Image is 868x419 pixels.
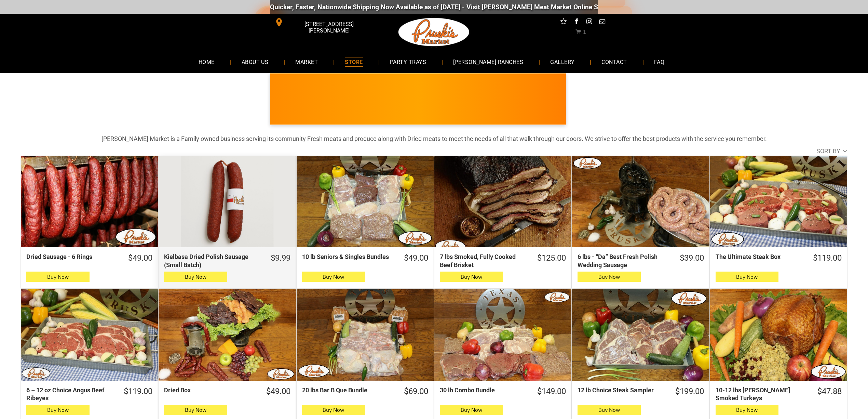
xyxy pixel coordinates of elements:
a: $69.0020 lbs Bar B Que Bundle [297,386,434,397]
div: $69.00 [404,386,428,397]
div: $49.00 [404,253,428,263]
button: Buy Now [716,405,779,415]
div: $125.00 [537,253,566,263]
a: $49.00Dried Box [159,386,296,397]
a: CONTACT [591,53,637,71]
div: $119.00 [124,386,152,397]
a: MARKET [285,53,328,71]
a: 20 lbs Bar B Que Bundle [297,289,434,381]
span: Buy Now [736,407,758,413]
a: $199.0012 lb Choice Steak Sampler [572,386,709,397]
div: 20 lbs Bar B Que Bundle [302,386,391,394]
a: $125.007 lbs Smoked, Fully Cooked Beef Brisket [434,253,571,269]
a: 12 lb Choice Steak Sampler [572,289,709,381]
div: 30 lb Combo Bundle [440,386,525,394]
div: $39.00 [680,253,704,263]
span: Buy Now [185,274,206,280]
a: Kielbasa Dried Polish Sausage (Small Batch) [159,156,296,248]
a: $149.0030 lb Combo Bundle [434,386,571,397]
div: $119.00 [813,253,842,263]
div: The Ultimate Steak Box [716,253,800,261]
div: Kielbasa Dried Polish Sausage (Small Batch) [164,253,258,269]
a: Dried Box [159,289,296,381]
a: $47.8810-12 lbs [PERSON_NAME] Smoked Turkeys [710,386,847,402]
a: $9.99Kielbasa Dried Polish Sausage (Small Batch) [159,253,296,269]
a: [STREET_ADDRESS][PERSON_NAME] [270,17,375,28]
a: GALLERY [540,53,585,71]
a: ABOUT US [231,53,279,71]
button: Buy Now [26,272,90,282]
a: $119.006 – 12 oz Choice Angus Beef Ribeyes [21,386,158,402]
img: Pruski-s+Market+HQ+Logo2-1920w.png [397,14,471,51]
a: $119.00The Ultimate Steak Box [710,253,847,263]
div: $49.00 [128,253,152,263]
span: Buy Now [598,407,620,413]
span: Buy Now [461,407,482,413]
a: Social network [559,17,568,28]
div: $49.00 [266,386,290,397]
button: Buy Now [578,272,641,282]
div: 7 lbs Smoked, Fully Cooked Beef Brisket [440,253,525,269]
span: Buy Now [47,274,69,280]
div: Quicker, Faster, Nationwide Shipping Now Available as of [DATE] - Visit [PERSON_NAME] Meat Market... [261,3,675,11]
div: $149.00 [537,386,566,397]
span: Buy Now [598,274,620,280]
span: [STREET_ADDRESS][PERSON_NAME] [285,17,373,37]
button: Buy Now [578,405,641,415]
button: Buy Now [302,272,365,282]
a: The Ultimate Steak Box [710,156,847,248]
span: Buy Now [736,274,758,280]
span: Buy Now [185,407,206,413]
button: Buy Now [440,405,503,415]
div: $47.88 [817,386,842,397]
div: Dried Box [164,386,253,394]
div: Dried Sausage - 6 Rings [26,253,116,261]
a: $49.0010 lb Seniors & Singles Bundles [297,253,434,263]
div: 6 lbs - “Da” Best Fresh Polish Wedding Sausage [578,253,667,269]
div: 10-12 lbs [PERSON_NAME] Smoked Turkeys [716,386,805,402]
div: 12 lb Choice Steak Sampler [578,386,662,394]
a: 6 – 12 oz Choice Angus Beef Ribeyes [21,289,158,381]
button: Buy Now [440,272,503,282]
div: 6 – 12 oz Choice Angus Beef Ribeyes [26,386,111,402]
a: 30 lb Combo Bundle [434,289,571,381]
a: $49.00Dried Sausage - 6 Rings [21,253,158,263]
a: $39.006 lbs - “Da” Best Fresh Polish Wedding Sausage [572,253,709,269]
span: 1 [583,29,586,35]
span: Buy Now [461,274,482,280]
a: 10 lb Seniors &amp; Singles Bundles [297,156,434,248]
a: 10-12 lbs Pruski&#39;s Smoked Turkeys [710,289,847,381]
a: HOME [188,53,225,71]
a: 6 lbs - “Da” Best Fresh Polish Wedding Sausage [572,156,709,248]
a: email [598,17,607,28]
a: facebook [572,17,581,28]
strong: [PERSON_NAME] Market is a Family owned business serving its community Fresh meats and produce alo... [101,135,767,142]
button: Buy Now [716,272,779,282]
a: PARTY TRAYS [380,53,436,71]
a: instagram [585,17,594,28]
a: [PERSON_NAME] RANCHES [443,53,533,71]
button: Buy Now [26,405,90,415]
span: [PERSON_NAME] MARKET [553,104,687,115]
button: Buy Now [164,272,227,282]
a: 7 lbs Smoked, Fully Cooked Beef Brisket [434,156,571,248]
div: $199.00 [675,386,704,397]
span: Buy Now [323,407,344,413]
span: Buy Now [323,274,344,280]
div: 10 lb Seniors & Singles Bundles [302,253,391,261]
a: STORE [335,53,373,71]
button: Buy Now [164,405,227,415]
button: Buy Now [302,405,365,415]
div: $9.99 [271,253,290,263]
span: Buy Now [47,407,69,413]
a: Dried Sausage - 6 Rings [21,156,158,248]
a: FAQ [644,53,675,71]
